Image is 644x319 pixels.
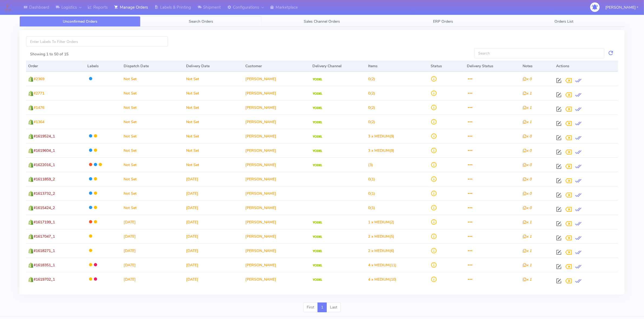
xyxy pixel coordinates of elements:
[313,121,322,124] img: Yodel
[184,272,243,286] td: [DATE]
[313,250,322,253] img: Yodel
[121,229,184,243] td: [DATE]
[523,134,531,139] i: x 0
[34,148,55,153] span: #1619604_1
[368,134,395,139] span: (9)
[19,16,625,27] ul: Tabs
[34,205,55,210] span: #1615424_2
[121,129,184,143] td: Not Set
[523,76,531,82] i: x 0
[243,272,310,286] td: [PERSON_NAME]
[368,248,390,253] span: 2 x MEDIUM
[121,157,184,172] td: Not Set
[368,162,373,167] span: (3)
[313,92,322,95] img: Yodel
[121,272,184,286] td: [DATE]
[523,105,531,110] i: x 1
[313,236,322,238] img: Yodel
[318,303,327,312] a: 1
[304,19,340,24] span: Sales Channel Orders
[243,61,310,72] th: Customer
[368,205,371,210] span: 0
[368,220,390,225] span: 1 x MEDIUM
[243,86,310,100] td: [PERSON_NAME]
[184,100,243,115] td: Not Set
[121,86,184,100] td: Not Set
[184,61,243,72] th: Delivery Date
[368,277,397,282] span: (10)
[313,78,322,81] img: Yodel
[474,48,604,58] input: Search
[184,115,243,129] td: Not Set
[311,61,366,72] th: Delivery Channel
[85,61,121,72] th: Labels
[184,243,243,258] td: [DATE]
[366,61,429,72] th: Items
[243,129,310,143] td: [PERSON_NAME]
[368,205,375,210] span: (1)
[243,72,310,86] td: [PERSON_NAME]
[30,51,68,57] label: Showing 1 to 50 of 15
[523,162,531,167] i: x 0
[523,263,531,268] i: x 1
[243,143,310,157] td: [PERSON_NAME]
[368,248,395,253] span: (6)
[368,119,371,125] span: 0
[368,263,390,268] span: 4 x MEDIUM
[34,277,55,282] span: #1619702_1
[243,243,310,258] td: [PERSON_NAME]
[368,134,390,139] span: 3 x MEDIUM
[313,107,322,109] img: Yodel
[465,61,520,72] th: Delivery Status
[368,263,397,268] span: (11)
[554,61,618,72] th: Actions
[523,191,531,196] i: x 0
[368,105,375,110] span: (2)
[523,91,531,96] i: x 1
[34,191,55,196] span: #1613732_2
[368,119,375,125] span: (2)
[313,150,322,152] img: Yodel
[184,258,243,272] td: [DATE]
[184,143,243,157] td: Not Set
[313,164,322,167] img: Yodel
[34,76,44,82] span: #2369
[313,264,322,267] img: Yodel
[368,91,371,96] span: 0
[368,105,371,110] span: 0
[523,277,531,282] i: x 1
[523,177,531,182] i: x 0
[368,177,371,182] span: 0
[63,19,97,24] span: Unconfirmed Orders
[184,200,243,215] td: [DATE]
[184,72,243,86] td: Not Set
[121,258,184,272] td: [DATE]
[243,200,310,215] td: [PERSON_NAME]
[523,119,531,125] i: x 1
[429,61,465,72] th: Status
[34,162,55,167] span: #1622016_1
[368,148,390,153] span: 3 x MEDIUM
[34,177,55,182] span: #1611859_2
[121,100,184,115] td: Not Set
[243,115,310,129] td: [PERSON_NAME]
[313,135,322,138] img: Yodel
[121,72,184,86] td: Not Set
[34,234,55,239] span: #1617047_1
[313,221,322,224] img: Yodel
[26,61,85,72] th: Order
[243,258,310,272] td: [PERSON_NAME]
[368,148,395,153] span: (9)
[184,129,243,143] td: Not Set
[433,19,453,24] span: ERP Orders
[121,115,184,129] td: Not Set
[368,234,390,239] span: 2 x MEDIUM
[520,61,554,72] th: Notes
[523,234,531,239] i: x 1
[523,148,531,153] i: x 0
[368,277,390,282] span: 4 x MEDIUM
[34,134,55,139] span: #1619524_1
[184,215,243,229] td: [DATE]
[121,172,184,186] td: Not Set
[243,100,310,115] td: [PERSON_NAME]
